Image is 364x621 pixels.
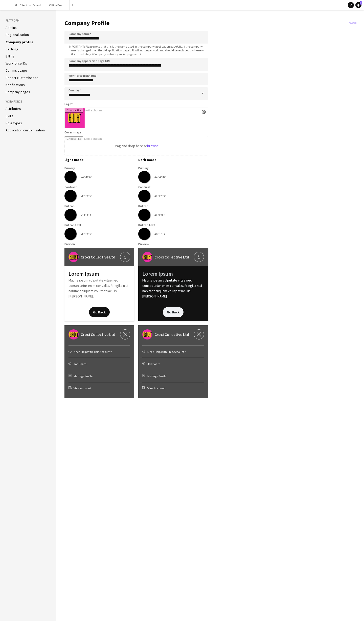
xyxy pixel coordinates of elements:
[6,54,14,58] a: Billing
[69,270,130,278] div: Lorem Ipsum
[69,329,79,339] img: thumb-36891cdd-b155-4e96-9861-b946f5e5933d..png
[81,254,115,260] span: Croci Collective Ltd
[138,266,208,321] div: Mauris ipsum vulputate vitae nec consectetur enim convallis. Fringilla nisi habitant aliquam volu...
[6,90,30,94] a: Company pages
[6,106,21,111] a: Attributes
[89,307,110,317] button: Go Back
[360,1,362,5] span: 2
[142,329,152,339] img: thumb-36891cdd-b155-4e96-9861-b946f5e5933d..png
[154,254,189,260] span: Croci Collective Ltd
[81,331,115,337] span: Croci Collective Ltd
[45,0,70,10] button: Office Board
[6,121,22,125] a: Role types
[64,19,347,27] h1: Company Profile
[64,157,134,162] h3: Light mode
[163,307,184,317] button: Go Back
[6,32,29,37] a: Regionalisation
[81,213,91,217] div: #111111
[154,232,165,236] div: #0C1014
[6,75,38,80] a: Report customisation
[6,25,17,30] a: Admins
[10,0,45,10] button: ALL Client Job Board
[6,83,25,87] a: Notifications
[142,382,204,394] div: View Account
[6,47,18,51] a: Settings
[142,270,204,278] div: Lorem Ipsum
[6,61,27,66] a: Workforce IDs
[6,18,50,23] h3: Platform
[154,175,166,179] div: #4C4C4C
[154,213,165,217] div: #F0F2F5
[69,370,130,382] div: Manage Profile
[6,68,27,73] a: Comms usage
[142,358,204,370] div: Job Board
[64,266,134,321] div: Mauris ipsum vulputate vitae nec consectetur enim convallis. Fringilla nisi habitant aliquam volu...
[355,2,361,8] a: 2
[81,232,92,236] div: #ECECEC
[142,370,204,382] div: Manage Profile
[64,45,208,56] span: IMPORTANT: Please note that this is the name used in the company application page URL. If the com...
[69,346,130,358] div: Need Help With This Account?
[69,382,130,394] div: View Account
[81,194,92,198] div: #ECECEC
[154,331,189,337] span: Croci Collective Ltd
[69,252,79,262] img: thumb-36891cdd-b155-4e96-9861-b946f5e5933d..png
[81,175,92,179] div: #4C4C4C
[6,128,45,132] a: Application customisation
[69,358,130,370] div: Job Board
[154,194,166,198] div: #ECECEC
[6,114,13,118] a: Skills
[138,157,208,162] h3: Dark mode
[142,252,152,262] img: thumb-36891cdd-b155-4e96-9861-b946f5e5933d..png
[6,99,50,104] h3: Workforce
[6,40,33,44] a: Company profile
[142,346,204,358] div: Need Help With This Account?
